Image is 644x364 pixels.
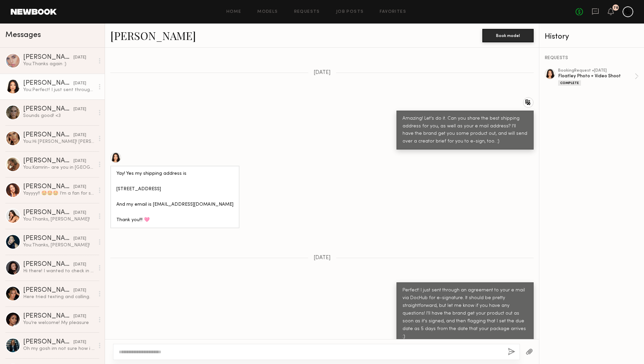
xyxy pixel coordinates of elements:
[23,138,95,145] div: You: Hi [PERSON_NAME]! [PERSON_NAME] here from prettySOCIAL :) We'd love to work with you on some...
[5,31,41,39] span: Messages
[23,190,95,197] div: Yayyyy!! 🤩🤩🤩 I’m a fan for sure ! I’ll stand by for more [PERSON_NAME] x L
[23,209,73,216] div: [PERSON_NAME]
[402,115,528,146] div: Amazing! Let's do it. Can you share the best shipping address for you, as well as your e mail add...
[73,313,86,320] div: [DATE]
[545,56,639,60] div: REQUESTS
[23,87,95,93] div: You: Perfect! I just sent through an agreement to your e mail via DocHub for e-signature. It shou...
[482,29,534,42] button: Book model
[380,10,406,14] a: Favorites
[558,73,635,79] div: Floatley Photo + Video Shoot
[23,158,73,164] div: [PERSON_NAME]
[73,80,86,87] div: [DATE]
[23,268,95,274] div: Hi there! I wanted to check in of the client is all good with the content? If so, can you please ...
[23,54,73,61] div: [PERSON_NAME]
[23,184,73,190] div: [PERSON_NAME]
[23,80,73,87] div: [PERSON_NAME]
[314,255,331,261] span: [DATE]
[73,158,86,164] div: [DATE]
[73,261,86,268] div: [DATE]
[23,287,73,294] div: [PERSON_NAME]
[73,184,86,190] div: [DATE]
[558,69,635,73] div: booking Request • [DATE]
[23,313,73,320] div: [PERSON_NAME]
[73,54,86,61] div: [DATE]
[23,164,95,171] div: You: Kamrin- are you in [GEOGRAPHIC_DATA]? We're in need of some street style UGC stuff, would yo...
[73,339,86,346] div: [DATE]
[23,261,73,268] div: [PERSON_NAME]
[23,320,95,326] div: You’re welcome! My pleasure
[73,287,86,294] div: [DATE]
[73,132,86,138] div: [DATE]
[23,294,95,300] div: Here tried texting and calling.
[314,70,331,76] span: [DATE]
[294,10,320,14] a: Requests
[23,132,73,138] div: [PERSON_NAME]
[23,242,95,248] div: You: Thanks, [PERSON_NAME]!
[23,106,73,113] div: [PERSON_NAME]
[23,113,95,119] div: Sounds good! <3
[482,32,534,38] a: Book model
[23,216,95,223] div: You: Thanks, [PERSON_NAME]!
[73,236,86,242] div: [DATE]
[226,10,241,14] a: Home
[23,339,73,346] div: [PERSON_NAME]
[257,10,278,14] a: Models
[73,106,86,113] div: [DATE]
[23,61,95,67] div: You: Thanks again :)
[402,287,528,341] div: Perfect! I just sent through an agreement to your e mail via DocHub for e-signature. It should be...
[558,69,639,86] a: bookingRequest •[DATE]Floatley Photo + Video ShootComplete
[110,28,196,43] a: [PERSON_NAME]
[73,210,86,216] div: [DATE]
[23,346,95,352] div: Oh my gosh im not sure how i didnt see this message! Id love to be considered for future projects.
[116,170,233,224] div: Yay! Yes my shipping address is [STREET_ADDRESS] And my email is [EMAIL_ADDRESS][DOMAIN_NAME] Tha...
[558,80,581,86] div: Complete
[545,33,639,41] div: History
[336,10,364,14] a: Job Posts
[23,235,73,242] div: [PERSON_NAME]
[613,6,618,10] div: 78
